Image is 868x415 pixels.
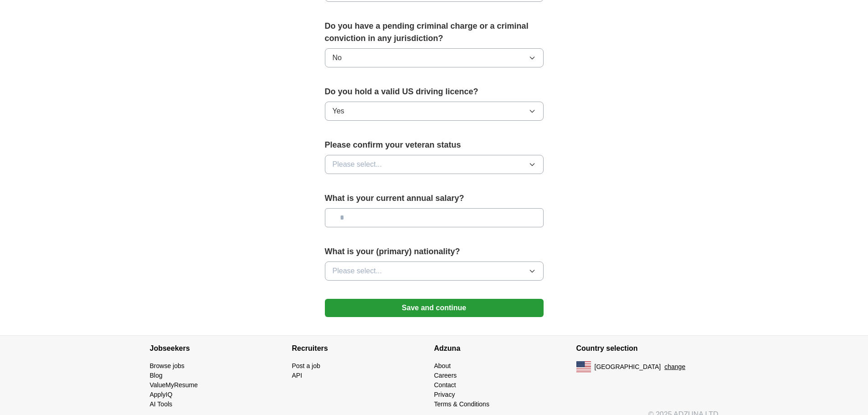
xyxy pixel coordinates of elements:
button: Yes [325,102,544,121]
button: Please select... [325,155,544,174]
a: Post a job [292,362,320,369]
a: AI Tools [150,400,173,408]
a: Browse jobs [150,362,185,369]
button: Save and continue [325,299,544,317]
a: Careers [434,372,457,379]
a: Terms & Conditions [434,400,489,408]
label: Do you hold a valid US driving licence? [325,86,544,98]
span: Please select... [333,266,382,277]
label: What is your (primary) nationality? [325,246,544,258]
a: Blog [150,372,163,379]
label: Do you have a pending criminal charge or a criminal conviction in any jurisdiction? [325,20,544,45]
span: [GEOGRAPHIC_DATA] [595,362,661,372]
a: Privacy [434,391,455,398]
a: Contact [434,381,456,389]
a: ApplyIQ [150,391,173,398]
img: US flag [576,361,591,372]
span: Yes [333,106,344,117]
button: No [325,48,544,67]
a: ValueMyResume [150,381,198,389]
a: About [434,362,451,369]
button: change [664,362,685,372]
button: Please select... [325,261,544,281]
label: What is your current annual salary? [325,192,544,205]
a: API [292,372,303,379]
span: No [333,52,342,63]
span: Please select... [333,159,382,170]
label: Please confirm your veteran status [325,139,544,151]
h4: Country selection [576,336,719,361]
